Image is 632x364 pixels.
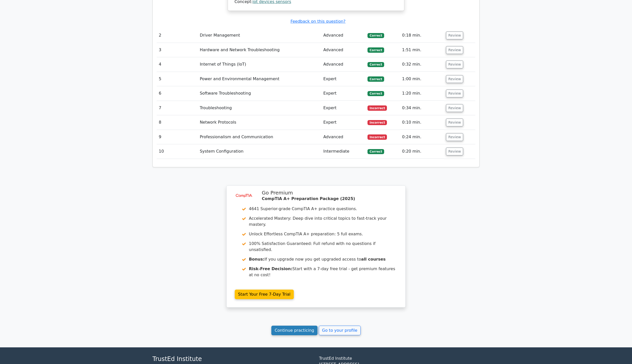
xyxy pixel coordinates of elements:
[367,105,387,110] span: Incorrect
[198,57,321,72] td: Internet of Things (IoT)
[367,91,384,96] span: Correct
[152,355,313,363] h4: TrustEd Institute
[446,32,463,39] button: Review
[157,144,198,159] td: 10
[321,57,366,72] td: Advanced
[198,144,321,159] td: System Configuration
[198,130,321,144] td: Professionalism and Communication
[400,130,444,144] td: 0:24 min.
[367,62,384,67] span: Correct
[157,43,198,57] td: 3
[367,76,384,81] span: Correct
[446,104,463,112] button: Review
[198,101,321,115] td: Troubleshooting
[400,72,444,86] td: 1:00 min.
[198,72,321,86] td: Power and Environmental Management
[367,47,384,52] span: Correct
[400,86,444,101] td: 1:20 min.
[367,149,384,154] span: Correct
[400,115,444,130] td: 0:10 min.
[446,46,463,54] button: Review
[367,134,387,139] span: Incorrect
[321,28,366,43] td: Advanced
[157,86,198,101] td: 6
[400,43,444,57] td: 1:51 min.
[271,326,318,335] a: Continue practicing
[400,57,444,72] td: 0:32 min.
[367,120,387,125] span: Incorrect
[157,28,198,43] td: 2
[446,148,463,155] button: Review
[446,133,463,141] button: Review
[321,130,366,144] td: Advanced
[157,101,198,115] td: 7
[319,326,361,335] a: Go to your profile
[367,33,384,38] span: Correct
[446,119,463,126] button: Review
[446,90,463,97] button: Review
[321,101,366,115] td: Expert
[321,144,366,159] td: Intermediate
[291,19,346,24] a: Feedback on this question?
[235,290,294,299] a: Start Your Free 7-Day Trial
[400,28,444,43] td: 0:18 min.
[400,101,444,115] td: 0:34 min.
[321,115,366,130] td: Expert
[198,28,321,43] td: Driver Management
[400,144,444,159] td: 0:20 min.
[321,86,366,101] td: Expert
[198,86,321,101] td: Software Troubleshooting
[321,72,366,86] td: Expert
[321,43,366,57] td: Advanced
[157,72,198,86] td: 5
[157,130,198,144] td: 9
[157,57,198,72] td: 4
[198,115,321,130] td: Network Protocols
[446,61,463,68] button: Review
[157,115,198,130] td: 8
[198,43,321,57] td: Hardware and Network Troubleshooting
[446,75,463,83] button: Review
